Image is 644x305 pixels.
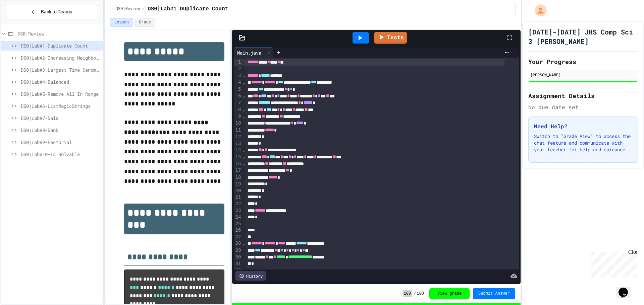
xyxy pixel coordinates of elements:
[234,247,242,254] div: 29
[417,291,424,296] span: 100
[234,134,242,140] div: 12
[234,234,242,240] div: 27
[528,91,638,100] h2: Assignment Details
[616,278,637,298] iframe: chat widget
[234,194,242,201] div: 21
[234,140,242,147] div: 13
[234,240,242,247] div: 28
[234,254,242,260] div: 30
[234,227,242,234] div: 26
[234,174,242,181] div: 18
[234,99,242,106] div: 7
[21,127,100,134] span: DS0|Lab#8-Bank
[242,147,245,153] span: Fold line
[234,160,242,167] div: 16
[148,5,228,13] span: DS0|Lab#1-Duplicate Count
[478,291,510,296] span: Submit Answer
[588,249,637,278] iframe: chat widget
[21,139,100,146] span: DS0|Lab#9-Factorial
[234,221,242,227] div: 25
[116,6,140,12] span: DS0|Review
[242,240,245,246] span: Fold line
[21,78,100,85] span: DS0|Lab#4-Balanced
[234,127,242,134] div: 11
[21,151,100,158] span: DS0|Lab#10-Is Solvable
[21,42,100,49] span: DS0|Lab#1-Duplicate Count
[110,18,133,27] button: Lesson
[234,106,242,113] div: 8
[242,161,245,166] span: Fold line
[528,57,638,66] h2: Your Progress
[414,291,416,296] span: /
[21,66,100,73] span: DS0|Lab#3-Largest Time Denominations
[234,187,242,194] div: 20
[234,154,242,160] div: 15
[242,113,245,119] span: Fold line
[402,290,413,297] span: 100
[528,103,638,111] div: No due date set
[234,214,242,221] div: 24
[242,80,245,85] span: Fold line
[6,5,97,19] button: Back to Teams
[143,6,145,12] span: /
[234,147,242,153] div: 14
[234,59,242,66] div: 1
[242,107,245,112] span: Fold line
[234,207,242,214] div: 23
[534,133,632,153] p: Switch to "Grade View" to access the chat feature and communicate with your teacher for help and ...
[234,267,242,274] div: 32
[234,66,242,72] div: 2
[234,120,242,127] div: 10
[41,8,72,15] span: Back to Teams
[235,271,266,281] div: History
[21,115,100,122] span: DS0|Lab#7-Sale
[234,181,242,187] div: 19
[17,30,100,37] span: DS0|Review
[234,93,242,99] div: 6
[135,18,155,27] button: Grade
[429,288,470,299] button: View grade
[528,27,638,46] h1: [DATE]-[DATE] JHS Comp Sci 3 [PERSON_NAME]
[242,73,245,78] span: Fold line
[234,167,242,174] div: 17
[234,48,273,58] div: Main.java
[530,72,636,78] div: [PERSON_NAME]
[234,201,242,207] div: 22
[234,49,265,56] div: Main.java
[528,3,548,18] div: My Account
[242,93,245,98] span: Fold line
[234,72,242,79] div: 3
[3,3,46,43] div: Chat with us now!Close
[534,122,632,130] h3: Need Help?
[234,86,242,93] div: 5
[473,288,515,299] button: Submit Answer
[374,32,407,44] a: Tests
[21,102,100,109] span: DS0|Lab#6-ListMagicStrings
[234,260,242,267] div: 31
[242,154,245,159] span: Fold line
[234,79,242,86] div: 4
[234,113,242,120] div: 9
[21,90,100,97] span: DS0|Lab#5-Remove All In Range
[21,54,100,61] span: DS0|Lab#2-Increasing Neighbors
